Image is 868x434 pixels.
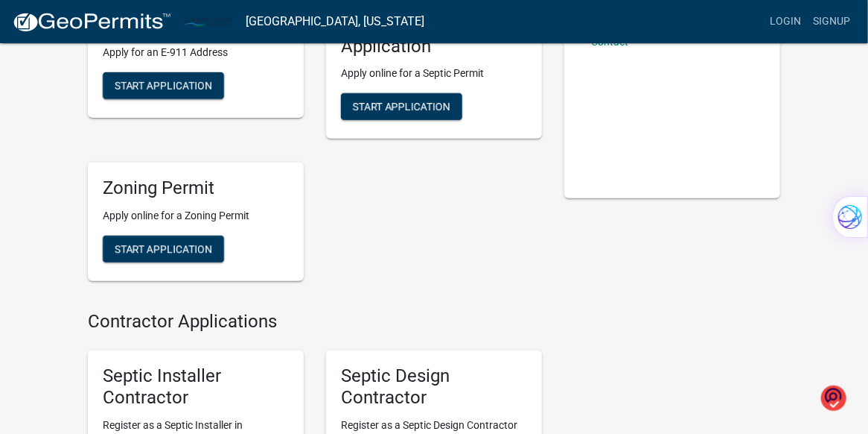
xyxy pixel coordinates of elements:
a: Login [764,7,807,36]
h5: Zoning Permit [103,177,289,199]
a: [GEOGRAPHIC_DATA], [US_STATE] [246,9,424,34]
button: Start Application [103,72,224,99]
span: Start Application [353,101,450,113]
button: Start Application [341,93,462,120]
button: Start Application [103,236,224,262]
span: Start Application [115,79,212,91]
a: Signup [807,7,856,36]
span: Start Application [115,243,212,255]
p: Apply online for a Septic Permit [341,66,527,81]
p: Apply online for a Zoning Permit [103,208,289,224]
h4: Contractor Applications [88,311,542,333]
img: Carlton County, Minnesota [183,11,234,31]
h5: Septic Design Contractor [341,365,527,409]
img: o1IwAAAABJRU5ErkJggg== [821,384,846,412]
p: Apply for an E-911 Address [103,45,289,60]
h5: Septic Installer Contractor [103,365,289,409]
